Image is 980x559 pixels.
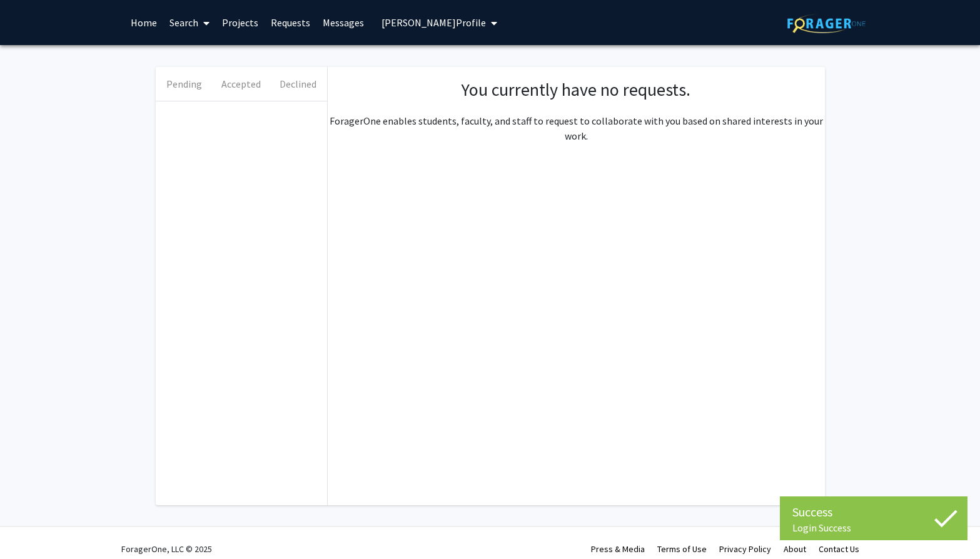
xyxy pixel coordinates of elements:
a: Terms of Use [657,543,707,555]
button: Declined [270,67,326,101]
div: Success [792,503,955,521]
a: Messages [316,1,370,44]
span: [PERSON_NAME] Profile [381,16,486,29]
a: Search [163,1,216,44]
a: Home [124,1,163,44]
button: Accepted [213,67,270,101]
button: Pending [156,67,213,101]
a: About [784,543,806,555]
a: Privacy Policy [719,543,771,555]
a: Press & Media [591,543,645,555]
img: ForagerOne Logo [787,14,866,33]
h1: You currently have no requests. [340,79,812,101]
a: Projects [216,1,265,44]
p: ForagerOne enables students, faculty, and staff to request to collaborate with you based on share... [328,113,825,143]
div: Login Success [792,521,955,534]
a: Requests [265,1,316,44]
a: Contact Us [819,543,859,555]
